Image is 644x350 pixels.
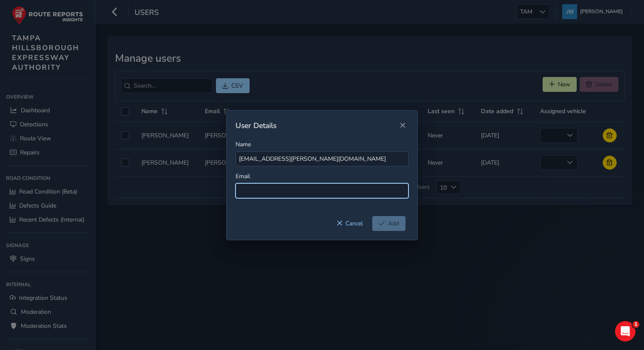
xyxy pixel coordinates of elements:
[632,321,639,328] span: 1
[236,120,397,131] div: User Details
[330,216,369,231] button: Cancel
[345,219,363,228] span: Cancel
[615,321,635,341] iframe: Intercom live chat
[397,120,408,131] button: Close
[236,140,251,148] label: Name
[236,172,250,180] label: Email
